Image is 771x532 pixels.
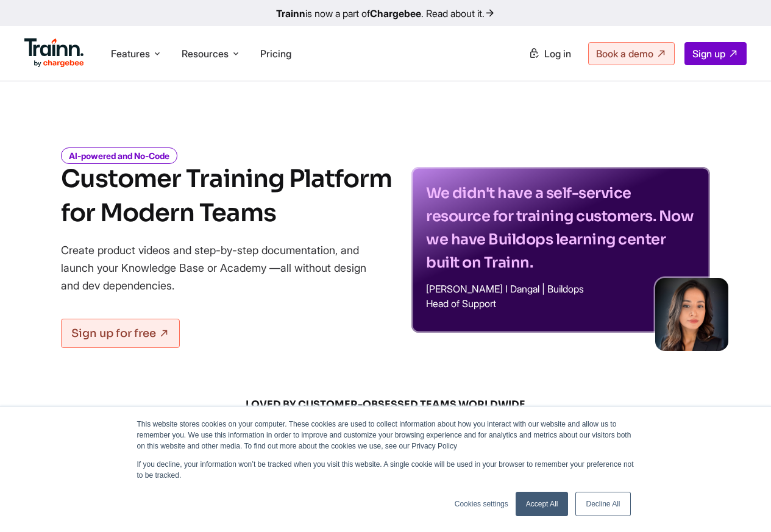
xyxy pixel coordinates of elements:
[370,7,421,20] b: Chargebee
[516,492,569,516] a: Accept All
[521,43,578,65] a: Log in
[182,47,229,60] span: Resources
[544,48,571,60] span: Log in
[260,48,291,60] a: Pricing
[588,42,675,65] a: Book a demo
[137,419,634,452] p: This website stores cookies on your computer. These cookies are used to collect information about...
[276,7,305,20] b: Trainn
[655,278,728,351] img: sabina-buildops.d2e8138.png
[61,241,384,294] p: Create product videos and step-by-step documentation, and launch your Knowledge Base or Academy —...
[455,498,508,509] a: Cookies settings
[426,182,695,274] p: We didn't have a self-service resource for training customers. Now we have Buildops learning cent...
[137,459,634,481] p: If you decline, your information won’t be tracked when you visit this website. A single cookie wi...
[61,162,392,230] h1: Customer Training Platform for Modern Teams
[61,319,180,348] a: Sign up for free
[575,492,630,516] a: Decline All
[426,284,695,294] p: [PERSON_NAME] I Dangal | Buildops
[24,38,84,68] img: Trainn Logo
[596,48,653,60] span: Book a demo
[692,48,725,60] span: Sign up
[61,147,177,164] i: AI-powered and No-Code
[111,47,150,60] span: Features
[93,398,678,411] span: LOVED BY CUSTOMER-OBSESSED TEAMS WORLDWIDE
[684,42,747,65] a: Sign up
[426,299,695,308] p: Head of Support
